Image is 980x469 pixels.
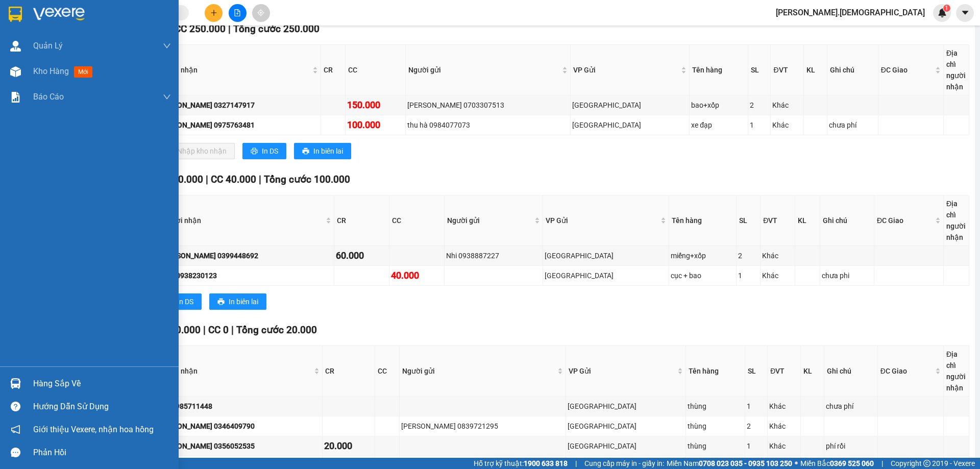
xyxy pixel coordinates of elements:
div: 40.000 [391,268,443,283]
div: thùng [688,401,743,412]
span: | [575,458,577,469]
div: Khác [762,250,793,261]
span: copyright [923,460,930,467]
div: [GEOGRAPHIC_DATA] [568,421,684,432]
td: Sài Gòn [543,266,669,286]
span: Quản Lý [33,39,63,52]
button: printerIn DS [242,143,286,159]
span: 1 [945,5,948,12]
div: 2 [738,250,758,261]
span: Người gửi [447,215,532,226]
span: | [881,458,883,469]
span: mới [74,66,92,78]
span: Giới thiệu Vexere, nhận hoa hồng [33,423,154,436]
div: [GEOGRAPHIC_DATA] [545,270,667,281]
th: KL [804,45,827,95]
button: caret-down [956,4,974,22]
span: In biên lai [313,145,343,157]
span: VP Gửi [573,64,679,76]
span: Kho hàng [33,66,69,76]
div: [GEOGRAPHIC_DATA] [572,100,688,111]
div: Khác [762,270,793,281]
div: [GEOGRAPHIC_DATA] [568,440,684,452]
img: solution-icon [10,92,21,103]
span: Người nhận [162,215,324,226]
span: | [206,174,208,185]
span: Tổng cước 250.000 [233,23,320,35]
button: file-add [229,4,247,22]
span: ĐC Giao [881,64,933,76]
th: KL [801,346,824,397]
td: Sài Gòn [543,246,669,266]
div: miếng+xốp [671,250,734,261]
button: printerIn DS [158,293,202,310]
button: downloadNhập kho nhận [158,143,235,159]
span: Tổng cước 100.000 [264,174,350,185]
sup: 1 [943,5,950,12]
span: down [163,42,171,50]
button: printerIn biên lai [209,293,266,310]
span: | [259,174,261,185]
th: CR [334,195,389,246]
th: CR [323,346,375,397]
span: CC 250.000 [175,23,226,35]
td: Sài Gòn [566,416,686,436]
div: 1 [747,401,766,412]
span: down [163,93,171,101]
th: Tên hàng [686,346,745,397]
img: icon-new-feature [938,8,947,17]
span: CC 40.000 [211,174,256,185]
div: Nhi 0938887227 [446,250,541,261]
div: Địa chỉ người nhận [946,47,966,92]
span: Người gửi [402,365,555,377]
span: | [231,324,234,336]
div: 20.000 [324,439,373,453]
div: 150.000 [347,98,404,112]
span: question-circle [11,402,20,411]
th: CC [389,195,445,246]
span: [PERSON_NAME].[DEMOGRAPHIC_DATA] [768,6,933,19]
div: [GEOGRAPHIC_DATA] [572,119,688,131]
div: Địa chỉ người nhận [946,349,966,393]
div: [PERSON_NAME] 0346409790 [158,421,321,432]
span: message [11,448,20,457]
div: Địa chỉ người nhận [946,198,966,243]
td: Sài Gòn [566,436,686,456]
span: Hỗ trợ kỹ thuật: [474,458,568,469]
th: SL [745,346,768,397]
span: aim [257,9,264,16]
span: plus [210,9,217,16]
span: CR 60.000 [158,174,203,185]
th: CC [375,346,400,397]
div: Khác [769,401,799,412]
div: [PERSON_NAME] 0356052535 [158,440,321,452]
div: thùng [688,440,743,452]
div: 1 [738,270,758,281]
div: 1 [750,119,769,131]
span: In DS [262,145,278,157]
div: Phản hồi [33,445,171,460]
th: CC [346,45,406,95]
div: 60.000 [336,249,387,263]
div: phí rồi [826,440,875,452]
div: [GEOGRAPHIC_DATA] [568,401,684,412]
th: SL [748,45,771,95]
th: CR [321,45,346,95]
span: printer [302,147,309,156]
th: Tên hàng [690,45,748,95]
span: caret-down [961,8,970,17]
span: ĐC Giao [880,365,933,377]
span: Tổng cước 20.000 [236,324,317,336]
div: [PERSON_NAME] 0399448692 [161,250,333,261]
strong: 0369 525 060 [830,459,874,467]
span: printer [217,298,225,306]
button: printerIn biên lai [294,143,351,159]
span: VP Gửi [546,215,658,226]
div: 2 [747,421,766,432]
span: ⚪️ [795,461,798,465]
span: Cung cấp máy in - giấy in: [584,458,664,469]
span: Người nhận [159,64,310,76]
td: Sài Gòn [571,115,690,135]
div: 1 [747,440,766,452]
strong: 1900 633 818 [524,459,568,467]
